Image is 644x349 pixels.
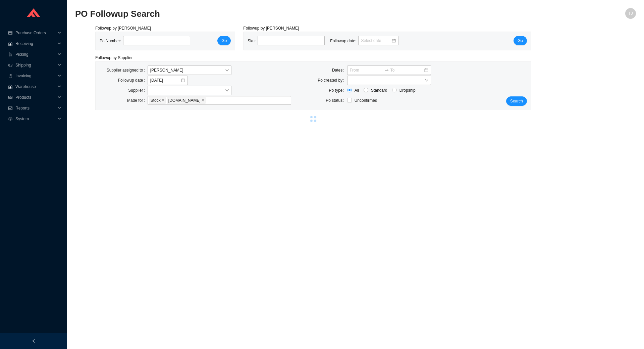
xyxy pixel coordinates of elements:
input: Select date [361,37,391,44]
span: Products [15,92,56,103]
button: Search [506,96,527,106]
span: Followup by Supplier [95,55,132,60]
span: left [32,339,36,343]
div: Po Number: [100,36,196,46]
span: credit-card [8,31,13,35]
label: Supplier: [128,86,147,95]
span: setting [8,117,13,121]
span: Search [510,98,523,104]
div: Sku: Followup date: [248,36,404,46]
span: Invoicing [15,71,56,81]
span: Followup by [PERSON_NAME] [95,26,151,31]
span: Shipping [15,60,56,71]
h2: PO Followup Search [75,8,496,20]
span: to [384,68,389,73]
label: Po created by: [318,76,347,85]
span: Receiving [15,38,56,49]
span: TJ [628,8,633,19]
span: close [161,98,165,102]
span: Picking [15,49,56,60]
input: 9/29/2025 [150,77,180,84]
span: QualityBath.com [167,97,206,104]
span: Followup by [PERSON_NAME] [243,26,299,31]
span: fund [8,106,13,110]
span: Dropship [397,87,418,94]
span: All [352,87,362,94]
span: swap-right [384,68,389,73]
span: book [8,74,13,78]
span: Warehouse [15,81,56,92]
span: Stock [149,97,166,104]
span: Stock [151,97,161,103]
span: close [201,98,205,102]
button: Go [514,36,527,45]
label: Po type: [329,86,347,95]
span: Unconfirmed [355,98,377,103]
span: Go [518,37,523,44]
span: [DOMAIN_NAME] [168,97,201,103]
span: Purchase Orders [15,28,56,38]
span: Tziporah Jakobovits [150,66,229,75]
input: From [350,67,383,74]
span: read [8,95,13,99]
span: Standard [368,87,390,94]
input: To [390,67,424,74]
button: Go [217,36,231,45]
label: Followup date: [118,76,148,85]
label: Supplier assigned to [107,66,148,75]
label: Made for: [127,96,148,105]
label: Po status: [326,96,347,105]
label: Dates: [332,66,347,75]
span: Go [221,37,227,44]
span: Reports [15,103,56,114]
span: System [15,114,56,124]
